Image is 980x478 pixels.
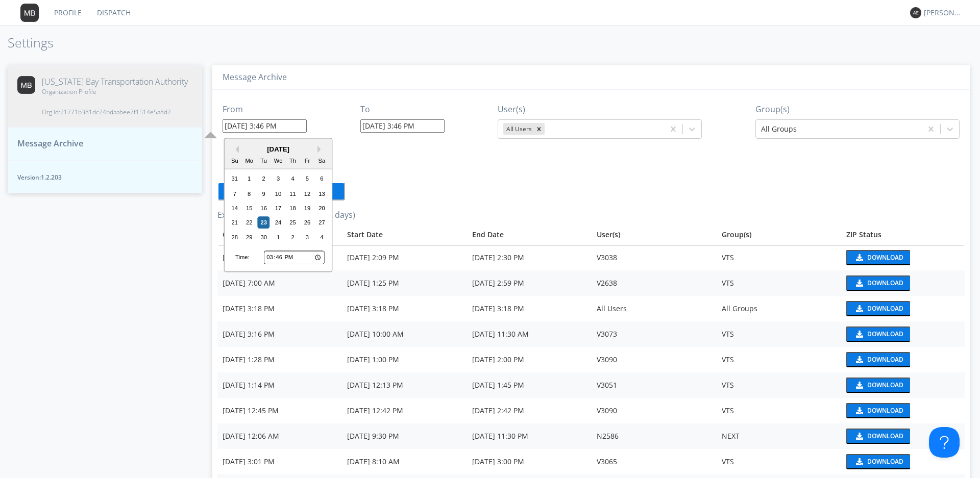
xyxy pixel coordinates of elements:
button: Download [846,352,910,367]
div: Download [867,382,903,388]
div: [DATE] 3:18 PM [223,304,337,314]
div: Choose Tuesday, September 16th, 2025 [258,202,270,214]
th: Toggle SortBy [841,224,965,245]
div: [DATE] 3:18 PM [472,304,586,314]
div: [DATE] [225,144,332,154]
div: V3038 [597,253,711,263]
th: Toggle SortBy [467,224,592,245]
div: Download [867,433,903,439]
div: All Users [503,123,533,135]
a: download media buttonDownload [846,378,960,393]
img: download media button [854,356,863,363]
h3: Group(s) [755,105,960,114]
button: Create Zip [217,182,345,200]
div: Sa [316,155,328,167]
div: Download [867,459,903,465]
div: Fr [301,155,313,167]
div: [DATE] 1:25 PM [347,278,461,288]
div: Choose Friday, October 3rd, 2025 [301,231,313,243]
div: Choose Tuesday, September 2nd, 2025 [258,173,270,185]
div: Choose Wednesday, September 17th, 2025 [272,202,284,214]
div: Choose Sunday, August 31st, 2025 [229,173,241,185]
div: Choose Friday, September 5th, 2025 [301,173,313,185]
img: download media button [854,407,863,414]
div: Choose Sunday, September 14th, 2025 [229,202,241,214]
h3: To [360,105,445,114]
div: V2638 [597,278,711,288]
div: [DATE] 2:09 PM [347,253,461,263]
div: [DATE] 12:06 AM [223,431,337,441]
div: Choose Thursday, September 18th, 2025 [287,202,299,214]
div: [DATE] 7:00 AM [223,278,337,288]
div: Download [867,331,903,337]
img: 373638.png [20,4,39,22]
a: download media buttonDownload [846,429,960,444]
div: Download [867,280,903,286]
iframe: Toggle Customer Support [929,427,960,458]
a: download media buttonDownload [846,275,960,291]
div: [DATE] 3:01 PM [223,457,337,467]
div: [DATE] 3:16 PM [223,329,337,339]
div: Choose Monday, September 29th, 2025 [243,231,255,243]
div: [DATE] 1:14 PM [223,380,337,390]
img: 373638.png [17,76,35,94]
div: Choose Wednesday, September 3rd, 2025 [272,173,284,185]
div: Choose Thursday, September 4th, 2025 [287,173,299,185]
div: Choose Tuesday, September 30th, 2025 [258,231,270,243]
a: download media buttonDownload [846,403,960,418]
button: Download [846,454,910,469]
button: Download [846,275,910,291]
div: [DATE] 3:18 PM [347,304,461,314]
img: 373638.png [910,7,921,18]
button: Download [846,378,910,393]
div: Download [867,306,903,312]
span: [US_STATE] Bay Transportation Authority [42,76,188,88]
div: Choose Monday, September 1st, 2025 [243,173,255,185]
h3: User(s) [498,105,702,114]
div: Download [867,408,903,414]
div: VTS [722,457,836,467]
div: Choose Sunday, September 21st, 2025 [229,217,241,229]
div: [DATE] 1:45 PM [472,380,586,390]
th: Toggle SortBy [217,224,342,245]
span: Version: 1.2.203 [17,173,192,182]
div: Choose Tuesday, September 9th, 2025 [258,188,270,200]
div: We [272,155,284,167]
div: [DATE] 12:42 PM [347,406,461,416]
div: Choose Friday, September 26th, 2025 [301,217,313,229]
div: [DATE] 1:00 PM [347,355,461,365]
th: Group(s) [717,224,841,245]
div: Remove All Users [533,123,545,135]
div: Choose Monday, September 8th, 2025 [243,188,255,200]
div: Choose Saturday, October 4th, 2025 [316,231,328,243]
div: V3065 [597,457,711,467]
button: Download [846,250,910,265]
div: Choose Sunday, September 28th, 2025 [229,231,241,243]
div: Choose Thursday, September 11th, 2025 [287,188,299,200]
div: V3073 [597,329,711,339]
div: Choose Saturday, September 6th, 2025 [316,173,328,185]
img: download media button [854,305,863,312]
div: V3090 [597,406,711,416]
button: Next Month [317,146,325,153]
div: Choose Saturday, September 13th, 2025 [316,188,328,200]
div: V3051 [597,380,711,390]
img: download media button [854,280,863,287]
div: Choose Sunday, September 7th, 2025 [229,188,241,200]
div: Choose Wednesday, September 24th, 2025 [272,217,284,229]
div: [DATE] 10:00 AM [347,329,461,339]
div: Tu [258,155,270,167]
div: [DATE] 2:30 PM [472,253,586,263]
div: Choose Monday, September 22nd, 2025 [243,217,255,229]
div: Choose Wednesday, October 1st, 2025 [272,231,284,243]
img: download media button [854,254,863,261]
a: download media buttonDownload [846,326,960,342]
img: download media button [854,331,863,338]
div: Mo [243,155,255,167]
div: Choose Tuesday, September 23rd, 2025 [258,217,270,229]
div: [DATE] 1:28 PM [223,355,337,365]
img: download media button [854,382,863,389]
div: [DATE] 12:13 PM [347,380,461,390]
a: download media buttonDownload [846,301,960,316]
span: Org id: 21771b381dc24bdaa6ee7f1514e5a8d7 [42,108,188,116]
